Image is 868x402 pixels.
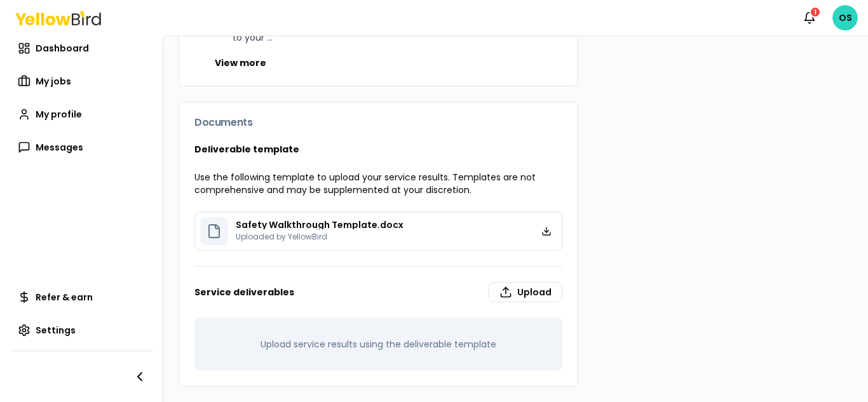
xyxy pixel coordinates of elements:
span: My profile [36,108,82,121]
a: Refer & earn [10,285,153,310]
span: Settings [36,324,76,337]
span: Messages [36,141,83,154]
h3: Deliverable template [194,143,562,156]
h3: Service deliverables [194,282,562,302]
a: Settings [10,318,153,343]
label: Upload [489,282,562,302]
span: Refer & earn [36,291,93,304]
span: Dashboard [36,42,89,55]
p: Uploaded by YellowBird [236,232,403,242]
h3: Documents [194,117,562,128]
p: Use the following template to upload your service results. Templates are not comprehensive and ma... [194,171,562,196]
button: View more [215,57,266,69]
a: My profile [10,102,153,127]
button: 1 [797,5,822,30]
span: OS [832,5,858,30]
a: Messages [10,135,153,160]
div: Upload service results using the deliverable template [194,318,562,371]
a: Dashboard [10,36,153,61]
p: Safety Walkthrough Template.docx [236,220,403,229]
span: My jobs [36,75,71,88]
div: 1 [810,6,821,18]
a: My jobs [10,69,153,94]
